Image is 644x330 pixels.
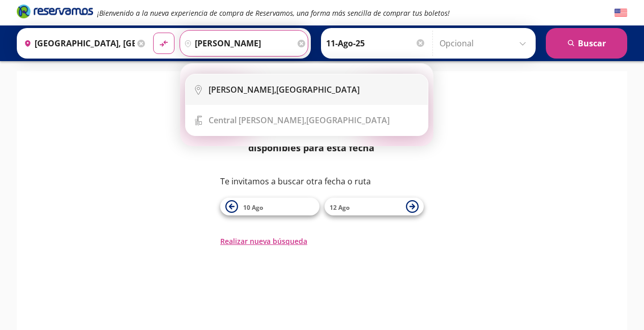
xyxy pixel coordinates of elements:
b: Central [PERSON_NAME], [209,115,306,126]
i: Brand Logo [17,4,93,19]
em: ¡Bienvenido a la nueva experiencia de compra de Reservamos, una forma más sencilla de comprar tus... [97,8,450,18]
input: Elegir Fecha [326,31,426,56]
button: 12 Ago [325,198,424,215]
a: Brand Logo [17,4,93,22]
input: Buscar Origen [20,31,135,56]
input: Buscar Destino [180,31,295,56]
p: Te invitamos a buscar otra fecha o ruta [220,175,424,187]
button: Realizar nueva búsqueda [220,236,307,246]
div: [GEOGRAPHIC_DATA] [209,115,390,126]
div: [GEOGRAPHIC_DATA] [209,84,360,95]
button: 10 Ago [220,198,319,215]
span: 10 Ago [243,203,263,212]
input: Opcional [440,31,531,56]
button: Buscar [546,28,627,59]
b: [PERSON_NAME], [209,84,276,95]
span: 12 Ago [330,203,349,212]
button: English [614,7,627,19]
